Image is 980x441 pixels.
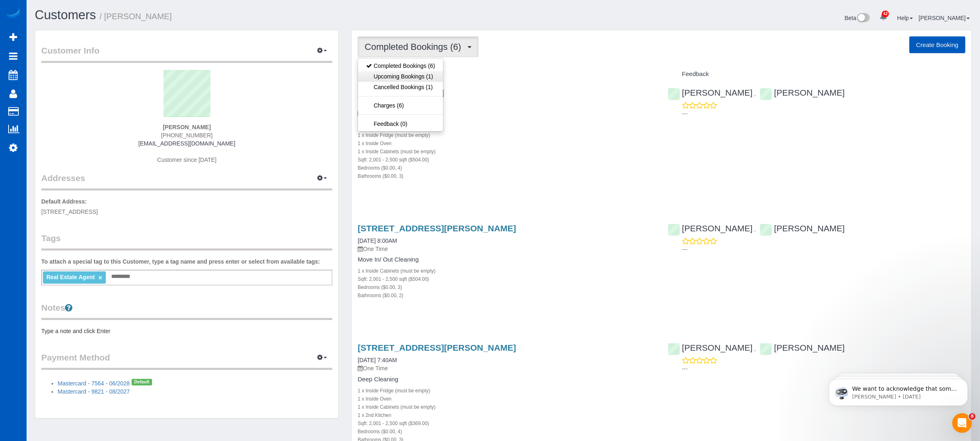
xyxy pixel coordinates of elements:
[358,165,402,171] small: Bedrooms ($0.00, 4)
[358,276,429,282] small: Sqft: 2,001 - 2,500 sqft ($504.00)
[760,343,845,352] a: [PERSON_NAME]
[358,357,397,363] a: [DATE] 7:40AM
[682,365,965,373] p: ---
[100,12,172,21] small: / [PERSON_NAME]
[358,36,479,57] button: Completed Bookings (6)
[41,208,98,215] span: [STREET_ADDRESS]
[358,268,435,274] small: 1 x Inside Cabinets (must be empty)
[36,31,141,39] p: Message from Ellie, sent 1w ago
[358,71,443,82] a: Upcoming Bookings (1)
[365,42,465,52] span: Completed Bookings (6)
[358,404,435,410] small: 1 x Inside Cabinets (must be empty)
[845,15,870,21] a: Beta
[41,327,332,335] pre: Type a note and click Enter
[668,224,753,233] a: [PERSON_NAME]
[358,388,430,394] small: 1 x Inside Fridge (must be empty)
[36,24,141,136] span: We want to acknowledge that some users may be experiencing lag or slower performance in our softw...
[358,293,403,298] small: Bathrooms ($0.00, 2)
[132,379,152,385] span: Default
[358,421,429,426] small: Sqft: 2,001 - 2,500 sqft ($369.00)
[139,140,235,147] a: [EMAIL_ADDRESS][DOMAIN_NAME]
[358,429,402,434] small: Bedrooms ($0.00, 4)
[358,412,391,418] small: 1 x 2nd Kitchen
[358,71,655,78] h4: Service
[682,110,965,118] p: ---
[358,343,516,352] a: [STREET_ADDRESS][PERSON_NAME]
[358,396,392,402] small: 1 x Inside Oven
[358,109,655,117] p: One Time
[358,82,443,92] a: Cancelled Bookings (1)
[358,121,655,128] h4: Move In/ Out Cleaning
[58,380,130,387] a: Mastercard - 7564 - 06/2028
[760,88,845,97] a: [PERSON_NAME]
[358,173,403,179] small: Bathrooms ($0.00, 3)
[668,71,965,78] h4: Feedback
[358,284,402,290] small: Bedrooms ($0.00, 3)
[358,224,516,233] a: [STREET_ADDRESS][PERSON_NAME]
[969,413,976,420] span: 8
[358,237,397,244] a: [DATE] 8:00AM
[358,256,655,263] h4: Move In/ Out Cleaning
[754,345,756,352] span: ,
[817,362,980,419] iframe: Intercom notifications message
[754,226,756,233] span: ,
[882,11,889,17] span: 42
[41,232,332,251] legend: Tags
[909,36,965,54] button: Create Booking
[98,274,102,281] a: ×
[668,88,753,97] a: [PERSON_NAME]
[161,132,213,139] span: [PHONE_NUMBER]
[358,119,443,129] a: Feedback (0)
[358,100,443,111] a: Charges (6)
[358,141,392,146] small: 1 x Inside Oven
[41,45,332,63] legend: Customer Info
[952,413,972,433] iframe: Intercom live chat
[760,224,845,233] a: [PERSON_NAME]
[897,15,913,21] a: Help
[358,60,443,71] a: Completed Bookings (6)
[754,90,756,97] span: ,
[358,157,429,163] small: Sqft: 2,001 - 2,500 sqft ($504.00)
[41,257,320,266] label: To attach a special tag to this Customer, type a tag name and press enter or select from availabl...
[682,245,965,253] p: ---
[58,388,130,395] a: Mastercard - 9821 - 08/2027
[668,343,753,352] a: [PERSON_NAME]
[41,197,87,206] label: Default Address:
[358,149,435,154] small: 1 x Inside Cabinets (must be empty)
[35,8,96,22] a: Customers
[358,245,655,253] p: One Time
[856,13,870,24] img: New interface
[163,124,210,130] strong: [PERSON_NAME]
[157,157,217,163] span: Customer since [DATE]
[919,15,970,21] a: [PERSON_NAME]
[41,351,332,370] legend: Payment Method
[358,132,430,138] small: 1 x Inside Fridge (must be empty)
[41,302,332,320] legend: Notes
[46,274,95,280] span: Real Estate Agent
[358,364,655,372] p: One Time
[875,8,891,26] a: 42
[358,376,655,383] h4: Deep Cleaning
[5,8,21,20] img: Automaid Logo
